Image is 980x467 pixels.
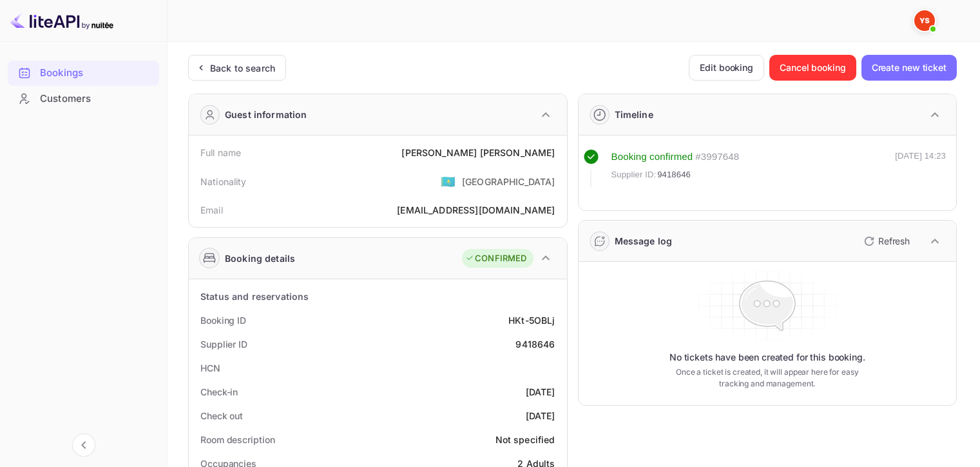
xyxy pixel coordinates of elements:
div: [DATE] 14:23 [895,150,946,187]
a: Customers [8,86,159,110]
div: Bookings [8,61,159,86]
div: Not specified [495,433,555,446]
div: 9418646 [515,337,555,351]
div: [GEOGRAPHIC_DATA] [462,175,555,188]
div: Status and reservations [200,290,309,303]
div: Check out [200,409,243,422]
div: Supplier ID [200,337,247,351]
button: Cancel booking [769,55,856,81]
span: United States [441,170,456,193]
div: [DATE] [526,385,555,399]
div: Booking ID [200,313,246,327]
button: Edit booking [689,55,764,81]
div: Booking details [225,252,295,265]
div: CONFIRMED [465,252,526,265]
div: Message log [615,234,673,248]
span: Supplier ID: [611,168,657,181]
div: Customers [40,92,153,106]
button: Collapse navigation [72,433,95,457]
div: Bookings [40,66,153,81]
button: Refresh [856,231,915,252]
div: Booking confirmed [611,150,693,164]
div: [EMAIL_ADDRESS][DOMAIN_NAME] [397,203,555,217]
a: Bookings [8,61,159,84]
button: Create new ticket [861,55,957,81]
div: Nationality [200,175,247,188]
p: Once a ticket is created, it will appear here for easy tracking and management. [666,366,869,390]
div: Customers [8,86,159,112]
div: Email [200,203,223,217]
p: No tickets have been created for this booking. [669,351,865,364]
div: Guest information [225,108,307,121]
div: HKt-5OBLj [508,313,555,327]
div: [PERSON_NAME] [PERSON_NAME] [401,146,555,159]
p: Refresh [878,234,910,248]
img: LiteAPI logo [10,10,113,31]
div: # 3997648 [695,150,739,164]
div: [DATE] [526,409,555,422]
div: Full name [200,146,241,159]
img: Yandex Support [914,10,935,31]
div: Back to search [210,61,275,75]
div: Timeline [615,108,653,121]
div: Room description [200,433,274,446]
span: 9418646 [657,168,691,181]
div: Check-in [200,385,238,399]
div: HCN [200,361,220,375]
